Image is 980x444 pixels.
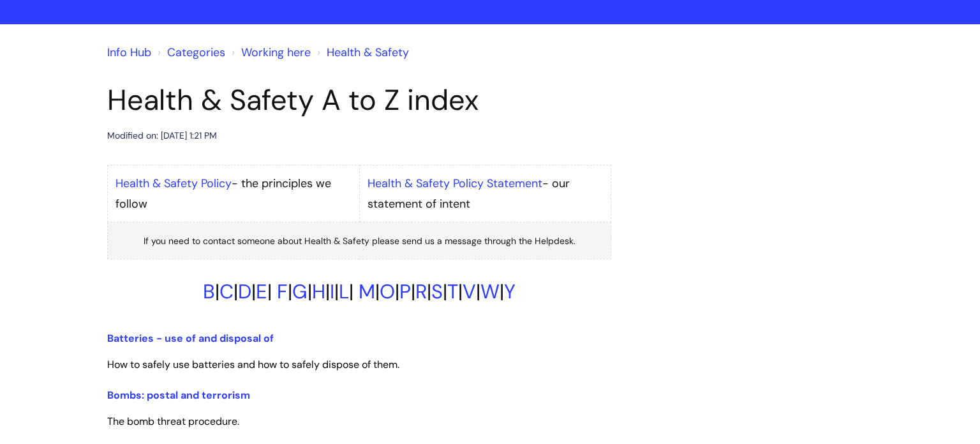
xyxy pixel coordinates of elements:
a: Info Hub [107,45,151,60]
a: Health & Safety Policy [115,176,232,191]
a: Categories [167,45,225,60]
li: Solution home [154,42,225,63]
a: T [447,279,458,305]
a: V [463,279,476,305]
a: I [330,279,334,305]
span: If you need to contact someone about Health & Safety please send us a message through the Helpdesk. [144,235,575,247]
a: Health & Safety Policy Statement [367,176,542,191]
a: M [359,279,375,305]
a: L [339,279,349,305]
a: H [312,279,325,305]
a: C [219,279,234,305]
li: Health & Safety [314,42,409,63]
h2: | | | | | | | | | | | | | | | | | [107,280,611,303]
a: D [238,279,251,305]
td: - our statement of intent [359,165,611,222]
a: E [256,279,267,305]
a: Bombs: postal and terrorism [107,388,250,402]
a: O [380,279,395,305]
a: F [277,279,288,305]
span: How to safely use batteries and how to safely dispose of them. [107,358,399,371]
div: Modified on: [DATE] 1:21 PM [107,128,217,144]
span: The bomb threat procedure. [107,415,239,428]
a: R [415,279,427,305]
li: Working here [228,42,311,63]
a: Health & Safety [327,45,409,60]
a: P [399,279,411,305]
a: Batteries - use of and disposal of [107,332,274,345]
td: - the principles we follow [108,165,360,222]
h1: Health & Safety A to Z index [107,83,611,118]
a: B [203,279,215,305]
a: Working here [241,45,311,60]
a: W [480,279,500,305]
a: Y [504,279,516,305]
a: S [431,279,443,305]
a: G [292,279,308,305]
